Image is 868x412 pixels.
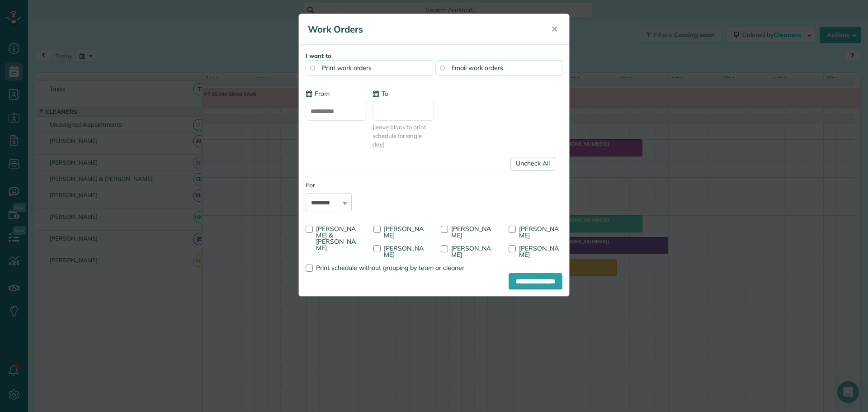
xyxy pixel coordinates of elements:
span: [PERSON_NAME] [384,244,424,259]
span: [PERSON_NAME] [519,225,559,239]
span: Print schedule without grouping by team or cleaner [316,264,464,272]
label: To [373,89,388,98]
h5: Work Orders [308,23,538,36]
span: ✕ [551,24,558,34]
a: Uncheck All [510,157,555,170]
span: (leave blank to print schedule for single day) [373,123,434,149]
span: Email work orders [452,64,503,72]
span: [PERSON_NAME] [384,225,424,239]
span: [PERSON_NAME] [519,244,559,259]
label: For [306,180,352,189]
label: From [306,89,330,98]
input: Email work orders [440,66,444,70]
span: [PERSON_NAME] & [PERSON_NAME] [316,225,356,252]
span: [PERSON_NAME] [451,225,491,239]
span: Print work orders [322,64,372,72]
input: Print work orders [310,66,315,70]
strong: I want to [306,52,331,59]
span: [PERSON_NAME] [451,244,491,259]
